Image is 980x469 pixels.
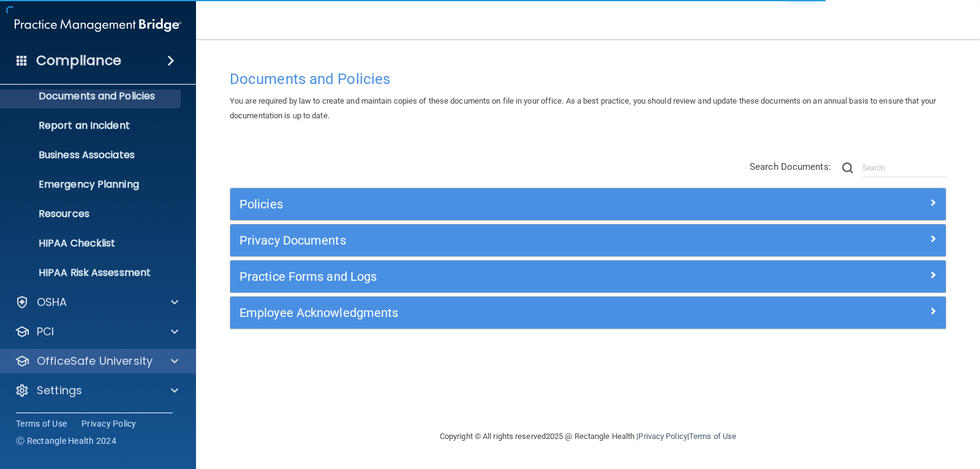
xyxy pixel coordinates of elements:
[37,295,67,310] p: OSHA
[239,234,758,247] h5: Privacy Documents
[16,435,116,447] span: Ⓒ Rectangle Health 2024
[15,324,178,339] a: PCI
[15,13,181,37] img: PMB logo
[364,417,812,456] div: Copyright © All rights reserved 2025 @ Rectangle Health | |
[8,267,175,279] p: HIPAA Risk Assessment
[8,90,175,102] p: Documents and Policies
[15,383,178,398] a: Settings
[37,383,82,398] p: Settings
[37,354,153,368] p: OfficeSafe University
[750,161,831,172] span: Search Documents:
[230,71,946,87] h4: Documents and Policies
[37,324,54,339] p: PCI
[842,162,853,173] img: ic-search.3b580494.png
[15,354,178,368] a: OfficeSafe University
[239,194,937,214] a: Policies
[239,303,937,322] a: Employee Acknowledgments
[239,197,758,211] h5: Policies
[81,418,137,430] a: Privacy Policy
[768,382,965,431] iframe: Drift Widget Chat Controller
[230,96,936,120] span: You are required by law to create and maintain copies of these documents on file in your office. ...
[239,270,758,283] h5: Practice Forms and Logs
[689,432,736,441] a: Terms of Use
[8,120,175,132] p: Report an Incident
[8,178,175,191] p: Emergency Planning
[8,208,175,220] p: Resources
[239,231,937,250] a: Privacy Documents
[36,52,121,69] h4: Compliance
[862,159,946,177] input: Search
[15,295,178,310] a: OSHA
[638,432,687,441] a: Privacy Policy
[239,306,758,319] h5: Employee Acknowledgments
[8,237,175,250] p: HIPAA Checklist
[16,418,67,430] a: Terms of Use
[239,267,937,286] a: Practice Forms and Logs
[8,149,175,161] p: Business Associates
